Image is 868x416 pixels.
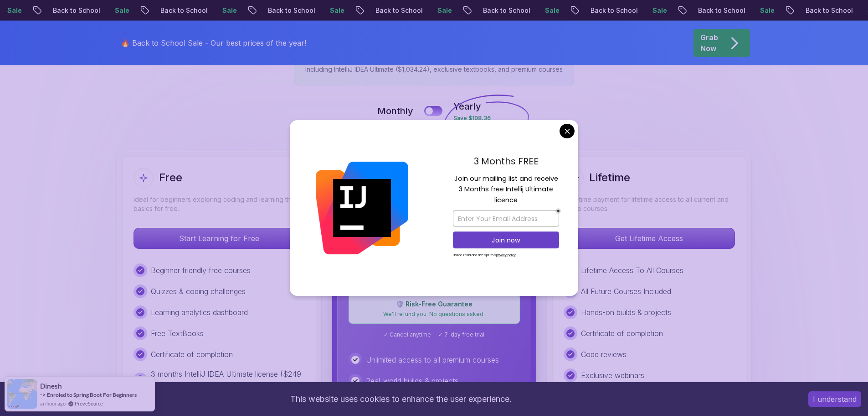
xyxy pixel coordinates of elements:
[564,234,735,243] a: Get Lifetime Access
[564,195,735,213] p: One-time payment for lifetime access to all current and future courses.
[564,228,735,249] button: Get Lifetime Access
[45,6,107,15] p: Back to School
[260,6,322,15] p: Back to School
[564,228,734,248] p: Get Lifetime Access
[305,65,563,74] p: Including IntelliJ IDEA Ultimate ($1,034.24), exclusive textbooks, and premium courses
[582,6,644,15] p: Back to School
[47,391,137,398] a: Enroled to Spring Boot For Beginners
[354,300,514,309] p: 🛡️ Risk-Free Guarantee
[214,6,243,15] p: Sale
[581,370,644,381] p: Exclusive webinars
[700,32,718,54] p: Grab Now
[354,311,514,318] p: We'll refund you. No questions asked.
[752,6,781,15] p: Sale
[7,379,37,409] img: provesource social proof notification image
[151,265,251,276] p: Beginner friendly free courses
[151,286,246,297] p: Quizzes & coding challenges
[429,6,458,15] p: Sale
[134,234,305,243] a: Start Learning for Free
[151,349,233,360] p: Certificate of completion
[7,389,795,409] div: This website uses cookies to enhance the user experience.
[366,354,499,365] p: Unlimited access to all premium courses
[797,6,859,15] p: Back to School
[75,400,103,407] a: ProveSource
[367,6,429,15] p: Back to School
[40,382,62,390] span: Dinesh
[644,6,673,15] p: Sale
[581,286,671,297] p: All Future Courses Included
[134,228,304,248] p: Start Learning for Free
[134,195,305,213] p: Ideal for beginners exploring coding and learning the basics for free.
[377,105,413,117] p: Monthly
[589,170,630,185] h2: Lifetime
[808,391,861,407] button: Accept cookies
[107,6,136,15] p: Sale
[151,369,305,390] p: 3 months IntelliJ IDEA Ultimate license ($249 value)
[384,331,431,338] span: ✓ Cancel anytime
[151,328,204,339] p: Free TextBooks
[581,328,663,339] p: Certificate of completion
[690,6,752,15] p: Back to School
[151,307,248,318] p: Learning analytics dashboard
[438,331,484,338] span: ✓ 7-day free trial
[581,307,671,318] p: Hands-on builds & projects
[121,37,306,48] p: 🔥 Back to School Sale - Our best prices of the year!
[581,265,683,276] p: Lifetime Access To All Courses
[537,6,566,15] p: Sale
[581,349,627,360] p: Code reviews
[475,6,537,15] p: Back to School
[159,170,182,185] h2: Free
[40,400,66,407] span: an hour ago
[366,375,458,386] p: Real-world builds & projects
[134,228,305,249] button: Start Learning for Free
[40,391,46,398] span: ->
[152,6,214,15] p: Back to School
[322,6,351,15] p: Sale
